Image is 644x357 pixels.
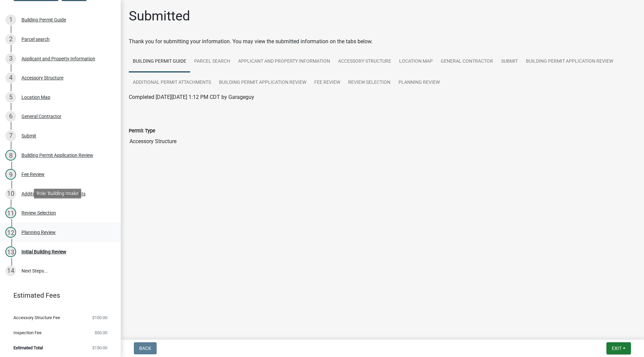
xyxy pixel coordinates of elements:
[522,51,617,72] a: Building Permit Application Review
[95,331,107,335] span: $50.00
[129,72,215,94] a: Additional Permit Attachments
[21,75,63,80] div: Accessory Structure
[139,346,151,351] span: Back
[21,230,56,235] div: Planning Review
[5,34,16,45] div: 2
[21,56,95,61] div: Applicant and Property Information
[13,331,42,335] span: Inspection Fee
[21,191,86,196] div: Additional Permit Attachments
[5,14,16,25] div: 1
[129,129,155,133] label: Permit Type
[5,246,16,257] div: 13
[5,169,16,180] div: 9
[13,346,43,350] span: Estimated Total
[21,17,66,22] div: Building Permit Guide
[606,342,631,354] button: Exit
[394,72,444,94] a: Planning Review
[5,72,16,83] div: 4
[5,130,16,141] div: 7
[310,72,344,94] a: Fee Review
[5,150,16,161] div: 8
[215,72,310,94] a: Building Permit Application Review
[21,37,50,42] div: Parcel search
[5,207,16,218] div: 11
[34,189,81,198] div: Role: Building Intake
[5,111,16,122] div: 6
[612,346,622,351] span: Exit
[5,53,16,64] div: 3
[395,51,437,72] a: Location Map
[190,51,234,72] a: Parcel search
[21,133,36,138] div: Submit
[129,38,636,46] div: Thank you for submitting your information. You may view the submitted information on the tabs below.
[437,51,497,72] a: General Contractor
[129,94,254,100] span: Completed [DATE][DATE] 1:12 PM CDT by Garageguy
[5,227,16,238] div: 12
[5,92,16,103] div: 5
[129,8,190,24] h1: Submitted
[5,265,16,276] div: 14
[21,95,50,100] div: Location Map
[134,342,157,354] button: Back
[234,51,334,72] a: Applicant and Property Information
[129,51,190,72] a: Building Permit Guide
[344,72,394,94] a: Review Selection
[21,153,93,158] div: Building Permit Application Review
[497,51,522,72] a: Submit
[5,289,110,302] a: Estimated Fees
[92,346,107,350] span: $150.00
[5,188,16,199] div: 10
[21,114,61,119] div: General Contractor
[92,315,107,320] span: $100.00
[13,315,60,320] span: Accessory Structure Fee
[21,172,45,177] div: Fee Review
[334,51,395,72] a: Accessory Structure
[21,249,66,254] div: Initial Building Review
[21,211,56,215] div: Review Selection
